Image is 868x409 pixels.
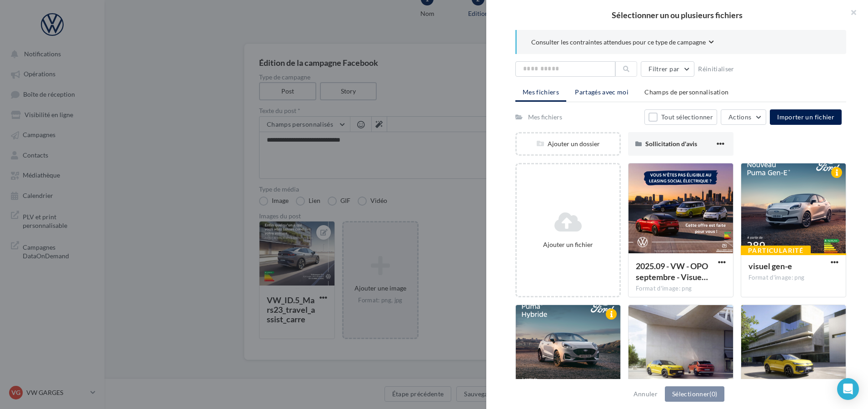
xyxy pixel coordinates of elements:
[630,389,661,399] button: Annuler
[777,113,834,121] span: Importer un fichier
[728,113,751,121] span: Actions
[770,109,842,125] button: Importer un fichier
[528,113,562,122] div: Mes fichiers
[501,11,853,19] h2: Sélectionner un ou plusieurs fichiers
[641,61,694,77] button: Filtrer par
[644,109,717,125] button: Tout sélectionner
[665,386,724,402] button: Sélectionner(0)
[531,38,706,47] span: Consulter les contraintes attendues pour ce type de campagne
[523,88,559,96] span: Mes fichiers
[520,240,616,249] div: Ajouter un fichier
[694,64,738,74] button: Réinitialiser
[645,140,697,148] span: Sollicitation d'avis
[709,390,717,398] span: (0)
[575,88,629,96] span: Partagés avec moi
[748,274,838,282] div: Format d'image: png
[531,37,714,49] button: Consulter les contraintes attendues pour ce type de campagne
[644,88,728,96] span: Champs de personnalisation
[721,109,766,125] button: Actions
[748,261,792,271] span: visuel gen-e
[837,378,859,400] div: Open Intercom Messenger
[741,246,811,256] div: Particularité
[636,285,726,293] div: Format d'image: png
[517,139,619,148] div: Ajouter un dossier
[636,261,708,282] span: 2025.09 - VW - OPO septembre - Visuel RS (1)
